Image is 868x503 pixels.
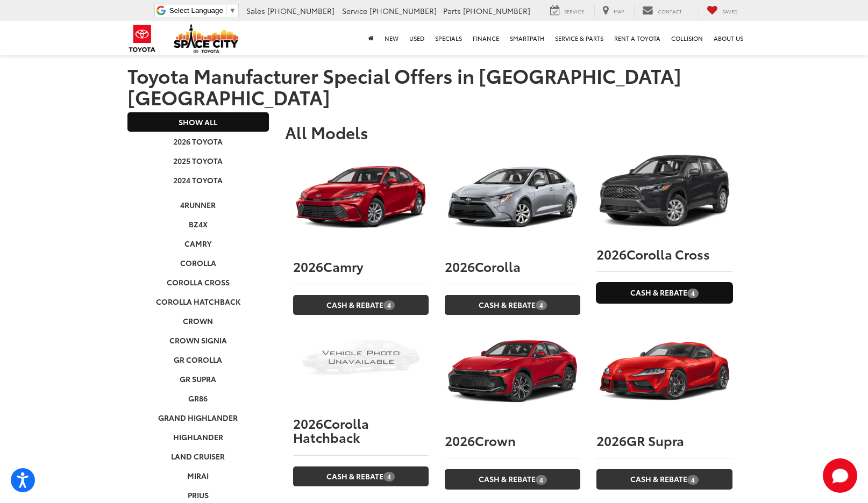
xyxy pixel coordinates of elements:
a: bZ4X [127,214,269,234]
span: Contact [658,8,682,15]
a: 2024 Toyota [127,170,269,190]
a: Service [542,5,592,17]
a: SmartPath [504,21,550,55]
a: Home [363,21,379,55]
img: 2026 Toyota Crown [445,320,580,422]
h3: Crown [445,433,580,447]
h3: Corolla Cross [596,247,732,261]
a: GR Corolla [127,350,269,369]
a: Service & Parts [550,21,609,55]
button: Toggle Chat Window [823,458,857,493]
svg: Start Chat [823,458,857,493]
span: [PHONE_NUMBER] [369,5,437,16]
a: Cash & Rebate4 [445,295,580,315]
span: [PHONE_NUMBER] [267,5,335,16]
a: Cash & Rebate4 [596,469,732,489]
a: Used [404,21,430,55]
a: Map [594,5,632,17]
span: 2026 [445,431,475,449]
img: Toyota [122,21,162,56]
span: 2026 [445,257,475,275]
a: 2026 Toyota [127,132,269,151]
a: Crown [127,311,269,330]
a: GR Supra [127,369,269,389]
span: 4 [536,300,547,310]
a: GR86 [127,389,269,408]
span: 4 [383,300,395,310]
img: Space City Toyota [174,24,238,53]
span: 4 [687,475,699,485]
span: ​ [226,6,226,15]
h3: Camry [293,259,429,273]
img: 2026 Toyota Corolla [445,146,580,248]
a: Cash & Rebate4 [596,283,732,303]
h1: Toyota Manufacturer Special Offers in [GEOGRAPHIC_DATA] [GEOGRAPHIC_DATA] [127,64,741,107]
img: 2026 Toyota Corolla Hatchback [293,320,429,405]
span: 4 [687,289,699,298]
a: Grand Highlander [127,408,269,427]
a: About Us [708,21,749,55]
span: 4 [536,475,547,485]
span: Sales [246,5,265,16]
span: 2026 [293,414,323,432]
a: Cash & Rebate4 [293,295,429,315]
a: Specials [430,21,467,55]
a: Highlander [127,427,269,447]
span: Select Language [169,6,223,15]
h2: All Models [285,123,741,141]
span: 2026 [596,431,627,449]
a: Mirai [127,466,269,485]
span: 4 [383,472,395,482]
h3: Corolla Hatchback [293,416,429,444]
a: 4Runner [127,195,269,214]
a: Corolla [127,253,269,272]
a: Cash & Rebate4 [293,466,429,486]
span: 2026 [293,257,323,275]
img: 2026 Toyota Corolla Cross [596,146,732,235]
a: Show All [127,112,269,132]
a: Cash & Rebate4 [445,469,580,489]
span: Parts [443,5,461,16]
h3: Corolla [445,259,580,273]
h3: GR Supra [596,433,732,447]
a: Collision [666,21,708,55]
span: 2026 [596,245,627,263]
a: Camry [127,234,269,253]
a: Rent a Toyota [609,21,666,55]
span: Service [564,8,584,15]
a: Crown Signia [127,330,269,350]
span: Map [614,8,624,15]
span: Service [342,5,367,16]
span: ▼ [229,6,236,15]
a: Select Language​ [169,6,236,15]
a: Finance [467,21,504,55]
a: Corolla Hatchback [127,292,269,311]
a: New [379,21,404,55]
span: [PHONE_NUMBER] [463,5,530,16]
a: My Saved Vehicles [699,5,746,17]
a: Land Cruiser [127,447,269,466]
a: 2025 Toyota [127,151,269,170]
img: 2026 Toyota GR Supra [596,320,732,422]
img: 2026 Toyota Camry [293,146,429,248]
a: Contact [634,5,690,17]
a: Corolla Cross [127,272,269,292]
span: Saved [722,8,738,15]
